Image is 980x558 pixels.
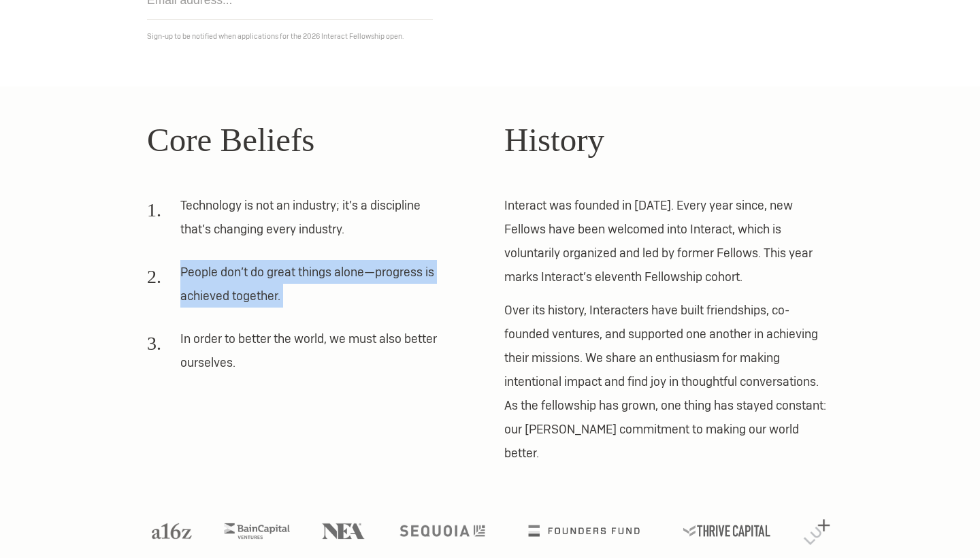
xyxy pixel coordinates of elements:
[147,29,833,44] p: Sign-up to be notified when applications for the 2026 Interact Fellowship open.
[399,525,485,536] img: Sequoia logo
[224,523,289,539] img: Bain Capital Ventures logo
[147,327,447,384] li: In order to better the world, we must also better ourselves.
[804,519,830,545] img: Lux Capital logo
[683,525,770,536] img: Thrive Capital logo
[504,193,833,289] p: Interact was founded in [DATE]. Every year since, new Fellows have been welcomed into Interact, w...
[322,523,365,539] img: NEA logo
[504,115,833,165] h2: History
[504,298,833,465] p: Over its history, Interacters have built friendships, co-founded ventures, and supported one anot...
[147,260,447,317] li: People don’t do great things alone—progress is achieved together.
[528,525,639,536] img: Founders Fund logo
[147,193,447,250] li: Technology is not an industry; it’s a discipline that’s changing every industry.
[147,115,476,165] h2: Core Beliefs
[152,523,191,539] img: A16Z logo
